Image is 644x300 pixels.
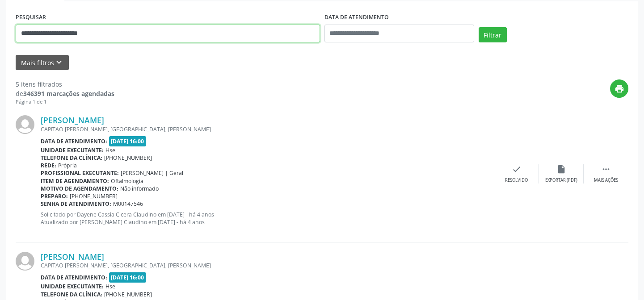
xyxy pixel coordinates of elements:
p: Solicitado por Dayene Cassia Cicera Claudino em [DATE] - há 4 anos Atualizado por [PERSON_NAME] C... [41,211,494,226]
button: print [610,79,628,98]
b: Telefone da clínica: [41,154,102,162]
b: Senha de atendimento: [41,200,111,208]
label: DATA DE ATENDIMENTO [324,11,389,25]
i:  [601,164,611,174]
b: Profissional executante: [41,169,119,177]
span: [DATE] 16:00 [109,272,147,283]
div: CAPITAO [PERSON_NAME], [GEOGRAPHIC_DATA], [PERSON_NAME] [41,125,494,133]
span: M00147546 [113,200,143,208]
a: [PERSON_NAME] [41,252,104,262]
label: PESQUISAR [16,11,46,25]
button: Filtrar [479,27,507,42]
div: de [16,89,114,98]
i: print [615,84,624,94]
img: img [16,252,34,271]
b: Preparo: [41,192,68,200]
i: keyboard_arrow_down [54,58,64,67]
b: Item de agendamento: [41,177,109,185]
span: [PHONE_NUMBER] [70,192,118,200]
span: Oftalmologia [111,177,143,185]
i: check [512,164,522,174]
b: Unidade executante: [41,283,104,290]
div: Resolvido [505,177,528,183]
span: Própria [58,162,77,169]
span: [DATE] 16:00 [109,136,147,146]
b: Motivo de agendamento: [41,185,118,192]
b: Data de atendimento: [41,274,107,281]
b: Telefone da clínica: [41,291,102,298]
span: [PHONE_NUMBER] [104,291,152,298]
b: Unidade executante: [41,146,104,154]
i: insert_drive_file [556,164,566,174]
span: Não informado [120,185,159,192]
a: [PERSON_NAME] [41,115,104,125]
b: Data de atendimento: [41,137,107,145]
div: Exportar (PDF) [545,177,577,183]
div: 5 itens filtrados [16,79,114,89]
img: img [16,115,34,134]
div: Mais ações [594,177,618,183]
span: Hse [105,283,115,290]
strong: 346391 marcações agendadas [23,89,114,98]
div: Página 1 de 1 [16,98,114,106]
span: [PHONE_NUMBER] [104,154,152,162]
div: CAPITAO [PERSON_NAME], [GEOGRAPHIC_DATA], [PERSON_NAME] [41,262,494,269]
span: [PERSON_NAME] | Geral [121,169,183,177]
span: Hse [105,146,115,154]
b: Rede: [41,162,56,169]
button: Mais filtroskeyboard_arrow_down [16,55,69,71]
